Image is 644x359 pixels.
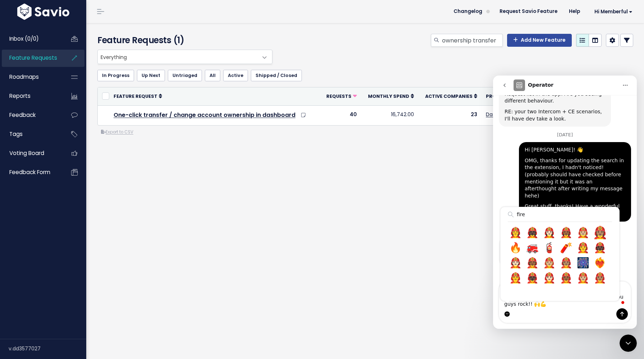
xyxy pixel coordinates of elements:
[425,93,473,99] span: Active companies
[441,34,503,47] input: Search features...
[114,93,157,99] span: Feature Request
[9,130,23,138] span: Tags
[2,50,60,66] a: Feature Requests
[9,73,39,81] span: Roadmaps
[97,50,272,64] span: Everything
[223,70,248,81] a: Active
[368,93,409,99] span: Monthly spend
[563,6,586,17] a: Help
[137,70,165,81] a: Up Next
[97,70,633,81] ul: Filter feature requests
[114,92,162,100] a: Feature Request
[98,50,258,64] span: Everything
[2,107,60,123] a: Feedback
[620,335,637,352] iframe: To enrich screen reader interactions, please activate Accessibility in Grammarly extension settings
[168,70,202,81] a: Untriaged
[2,145,60,162] a: Voting Board
[15,4,71,20] img: logo-white.9d6f32f41409.svg
[9,35,39,42] span: Inbox (0/0)
[97,70,134,81] a: In Progress
[9,149,44,157] span: Voting Board
[9,111,36,119] span: Feedback
[425,92,477,100] a: Active companies
[9,339,86,358] div: v.dd3577027
[368,92,414,100] a: Monthly spend
[205,70,220,81] a: All
[361,105,418,125] td: 16,742.00
[494,6,563,17] a: Request Savio Feature
[326,92,357,100] a: Requests
[320,105,361,125] td: 40
[418,105,482,125] td: 23
[9,168,50,176] span: Feedback form
[2,31,60,47] a: Inbox (0/0)
[594,9,632,14] span: Hi Memberful
[97,34,269,47] h4: Feature Requests (1)
[2,126,60,142] a: Tags
[454,9,482,14] span: Changelog
[326,93,351,99] span: Requests
[9,54,57,62] span: Feature Requests
[2,69,60,85] a: Roadmaps
[507,34,572,47] a: Add New Feature
[486,93,523,99] span: Product Area
[251,70,302,81] a: Shipped / Closed
[486,111,513,118] a: Dashboard
[486,92,528,100] a: Product Area
[2,164,60,181] a: Feedback form
[9,92,31,100] span: Reports
[114,111,295,119] a: One-click transfer / change account ownership in dashboard
[101,129,133,135] a: Export to CSV
[2,88,60,104] a: Reports
[493,76,637,329] iframe: To enrich screen reader interactions, please activate Accessibility in Grammarly extension settings
[586,6,638,17] a: Hi Memberful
